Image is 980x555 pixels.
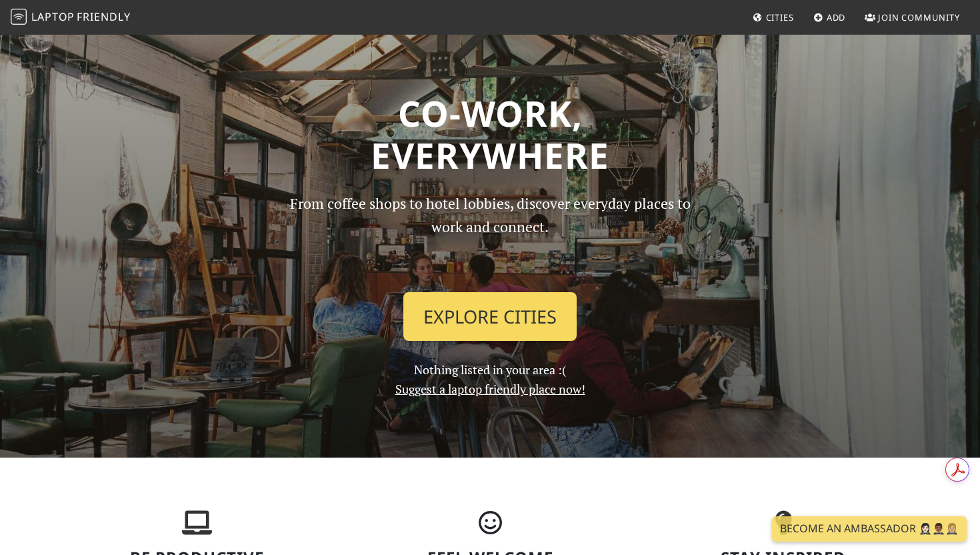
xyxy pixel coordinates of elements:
[395,381,585,397] a: Suggest a laptop friendly place now!
[31,9,75,24] span: Laptop
[859,5,965,29] a: Join Community
[77,9,130,24] span: Friendly
[11,6,131,29] a: LaptopFriendly LaptopFriendly
[766,11,794,23] span: Cities
[270,192,710,398] div: Nothing listed in your area :(
[827,11,846,23] span: Add
[278,192,702,281] p: From coffee shops to hotel lobbies, discover everyday places to work and connect.
[772,516,967,542] a: Become an Ambassador 🤵🏻‍♀️🤵🏾‍♂️🤵🏼‍♀️
[878,11,960,23] span: Join Community
[11,9,27,25] img: LaptopFriendly
[58,92,922,177] h1: Co-work, Everywhere
[403,292,577,342] a: Explore Cities
[747,5,799,29] a: Cities
[808,5,851,29] a: Add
